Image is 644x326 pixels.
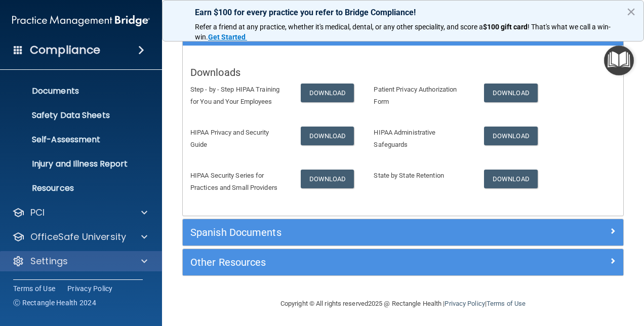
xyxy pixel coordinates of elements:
[7,183,145,193] p: Resources
[12,207,147,219] a: PCI
[484,127,538,145] a: Download
[469,254,632,295] iframe: Drift Widget Chat Controller
[30,231,126,243] p: OfficeSafe University
[190,127,286,151] p: HIPAA Privacy and Security Guide
[301,84,354,102] a: Download
[301,170,354,188] a: Download
[484,170,538,188] a: Download
[190,67,616,78] h5: Downloads
[13,298,96,308] span: Ⓒ Rectangle Health 2024
[190,227,506,238] h5: Spanish Documents
[7,159,145,169] p: Injury and Illness Report
[484,84,538,102] a: Download
[483,23,528,31] strong: $100 gift card
[626,4,636,20] button: Close
[190,170,286,194] p: HIPAA Security Series for Practices and Small Providers
[374,84,469,108] p: Patient Privacy Authorization Form
[30,43,100,57] h4: Compliance
[13,283,55,294] a: Terms of Use
[208,33,246,41] strong: Get Started
[7,135,145,145] p: Self-Assessment
[374,127,469,151] p: HIPAA Administrative Safeguards
[12,11,150,31] img: PMB logo
[208,33,247,41] a: Get Started
[67,283,113,294] a: Privacy Policy
[190,254,616,270] a: Other Resources
[487,300,526,307] a: Terms of Use
[12,231,147,243] a: OfficeSafe University
[30,255,68,267] p: Settings
[7,86,145,96] p: Documents
[195,23,611,41] span: ! That's what we call a win-win.
[12,255,147,267] a: Settings
[445,300,485,307] a: Privacy Policy
[190,84,286,108] p: Step - by - Step HIPAA Training for You and Your Employees
[301,127,354,145] a: Download
[195,8,611,17] p: Earn $100 for every practice you refer to Bridge Compliance!
[374,170,469,182] p: State by State Retention
[195,23,483,31] span: Refer a friend at any practice, whether it's medical, dental, or any other speciality, and score a
[190,257,506,268] h5: Other Resources
[218,288,588,320] div: Copyright © All rights reserved 2025 @ Rectangle Health | |
[7,110,145,120] p: Safety Data Sheets
[30,207,45,219] p: PCI
[604,46,634,75] button: Open Resource Center
[190,224,616,240] a: Spanish Documents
